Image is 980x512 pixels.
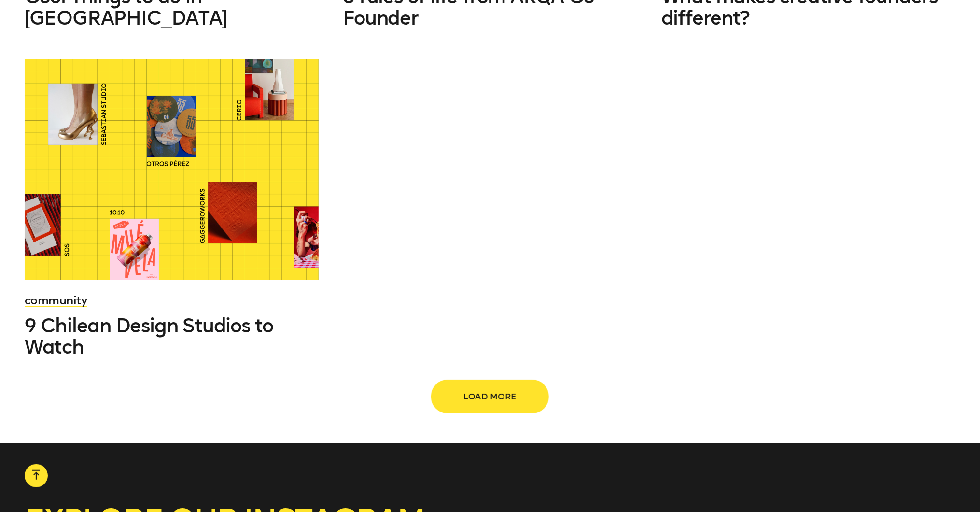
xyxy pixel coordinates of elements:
button: Load more [432,381,548,412]
span: Load more [448,387,532,406]
span: 9 Chilean Design Studios to Watch [25,314,274,358]
a: community [25,293,87,307]
a: 9 Chilean Design Studios to Watch [25,315,319,357]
